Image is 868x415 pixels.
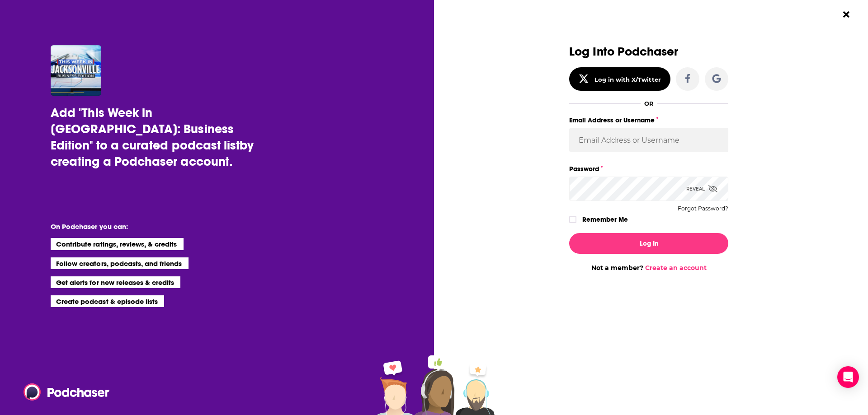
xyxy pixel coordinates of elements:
div: Reveal [686,177,717,201]
li: Contribute ratings, reviews, & credits [51,238,184,250]
div: OR [644,100,654,107]
li: Get alerts for new releases & credits [51,276,180,288]
img: Podchaser - Follow, Share and Rate Podcasts [24,383,110,401]
div: Not a member? [569,264,728,272]
div: Open Intercom Messenger [837,366,859,388]
img: This Week in Jacksonville: Business Edition [51,45,101,96]
button: Log In [569,233,728,254]
label: Password [569,163,728,175]
a: Create an account [645,264,707,272]
h3: Log Into Podchaser [569,45,728,58]
label: Remember Me [582,214,628,225]
button: Log in with X/Twitter [569,67,670,91]
label: Email Address or Username [569,114,728,126]
div: Add "This Week in [GEOGRAPHIC_DATA]: Business Edition" to a curated podcast list by creating a Po... [51,105,257,170]
div: Log in with X/Twitter [594,76,661,83]
button: Close Button [838,6,855,23]
a: Podchaser - Follow, Share and Rate Podcasts [24,383,103,401]
button: Forgot Password? [678,205,728,212]
li: Follow creators, podcasts, and friends [51,257,189,269]
li: On Podchaser you can: [51,222,231,231]
input: Email Address or Username [569,128,728,152]
li: Create podcast & episode lists [51,295,164,307]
